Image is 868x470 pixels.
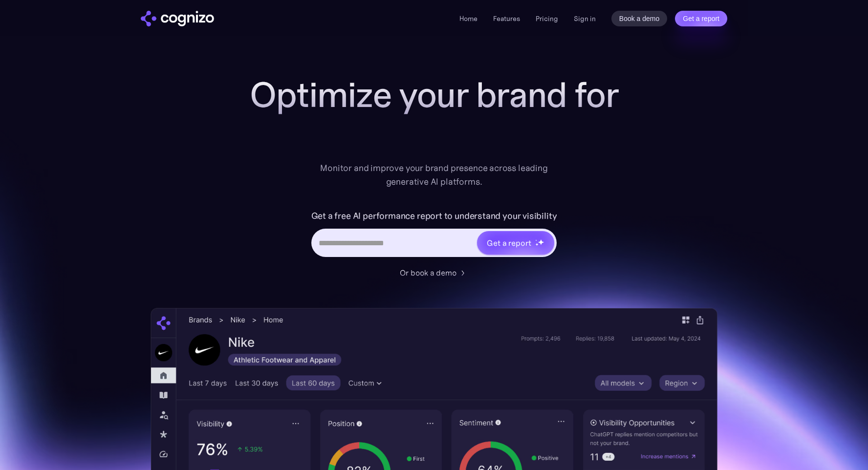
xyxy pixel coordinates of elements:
a: Features [493,14,520,23]
div: Or book a demo [400,267,456,278]
label: Get a free AI performance report to understand your visibility [311,208,557,224]
img: star [535,243,539,246]
a: Book a demo [611,11,668,26]
a: Get a report [675,11,727,26]
a: Sign in [574,13,596,24]
a: Pricing [536,14,558,23]
img: star [535,239,537,241]
img: star [538,239,544,245]
h1: Optimize your brand for [239,75,629,114]
div: Get a report [487,237,531,249]
img: cognizo logo [141,11,214,26]
a: home [141,11,214,26]
a: Get a reportstarstarstar [476,230,555,256]
a: Or book a demo [400,267,468,278]
a: Home [459,14,477,23]
form: Hero URL Input Form [311,208,557,262]
div: Monitor and improve your brand presence across leading generative AI platforms. [314,161,554,189]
